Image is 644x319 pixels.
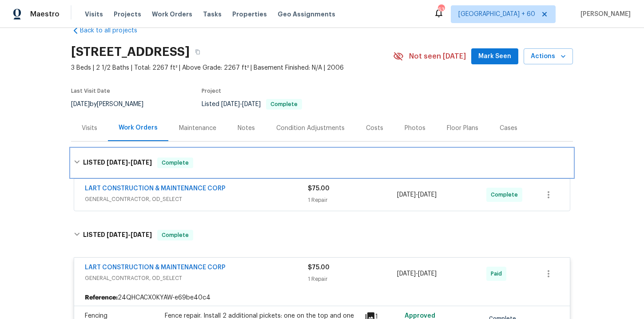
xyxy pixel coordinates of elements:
[203,11,222,17] span: Tasks
[179,124,216,133] div: Maintenance
[397,192,416,198] span: [DATE]
[71,101,90,107] span: [DATE]
[276,124,345,133] div: Condition Adjustments
[85,274,308,283] span: GENERAL_CONTRACTOR, OD_SELECT
[83,158,152,168] h6: LISTED
[114,10,141,19] span: Projects
[308,275,397,284] div: 1 Repair
[71,63,393,72] span: 3 Beds | 2 1/2 Baths | Total: 2267 ft² | Above Grade: 2267 ft² | Basement Finished: N/A | 2006
[238,124,255,133] div: Notes
[71,47,190,56] h2: [STREET_ADDRESS]
[242,101,261,107] span: [DATE]
[438,5,444,14] div: 636
[278,10,335,19] span: Geo Assignments
[71,149,573,177] div: LISTED [DATE]-[DATE]Complete
[85,185,226,192] a: LART CONSTRUCTION & MAINTENANCE CORP
[30,10,60,19] span: Maestro
[491,269,505,278] span: Paid
[308,196,397,205] div: 1 Repair
[107,232,152,238] span: -
[447,124,478,133] div: Floor Plans
[202,101,302,107] span: Listed
[85,195,308,204] span: GENERAL_CONTRACTOR, OD_SELECT
[131,232,152,238] span: [DATE]
[85,313,107,319] span: Fencing
[500,124,517,133] div: Cases
[202,88,221,94] span: Project
[577,10,631,19] span: [PERSON_NAME]
[491,190,521,199] span: Complete
[71,99,154,110] div: by [PERSON_NAME]
[71,88,110,94] span: Last Visit Date
[232,10,267,19] span: Properties
[82,124,97,133] div: Visits
[405,124,425,133] div: Photos
[119,123,158,132] div: Work Orders
[458,10,535,19] span: [GEOGRAPHIC_DATA] + 60
[152,10,192,19] span: Work Orders
[221,101,261,107] span: -
[478,51,511,62] span: Mark Seen
[531,51,566,62] span: Actions
[409,52,466,61] span: Not seen [DATE]
[107,232,128,238] span: [DATE]
[397,271,416,277] span: [DATE]
[397,269,437,278] span: -
[107,159,152,165] span: -
[158,158,192,167] span: Complete
[85,264,226,271] a: LART CONSTRUCTION & MAINTENANCE CORP
[397,190,437,199] span: -
[366,124,383,133] div: Costs
[107,159,128,165] span: [DATE]
[74,290,570,306] div: 24QHCACX0KYAW-e69be40c4
[221,101,240,107] span: [DATE]
[308,185,330,192] span: $75.00
[71,221,573,249] div: LISTED [DATE]-[DATE]Complete
[471,48,518,65] button: Mark Seen
[267,102,301,107] span: Complete
[418,192,437,198] span: [DATE]
[131,159,152,165] span: [DATE]
[158,231,192,240] span: Complete
[524,48,573,65] button: Actions
[308,264,330,271] span: $75.00
[85,293,118,302] b: Reference:
[418,271,437,277] span: [DATE]
[71,26,156,35] a: Back to all projects
[85,10,103,19] span: Visits
[190,44,206,60] button: Copy Address
[83,230,152,240] h6: LISTED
